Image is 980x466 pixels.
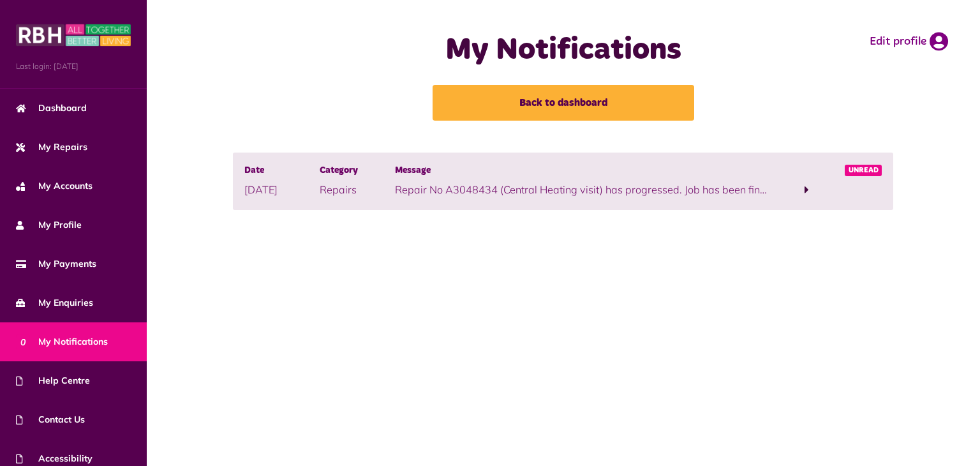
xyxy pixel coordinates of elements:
span: Date [244,164,320,178]
span: Unread [845,165,882,176]
p: [DATE] [244,182,320,197]
span: Dashboard [16,101,87,115]
img: MyRBH [16,22,131,48]
p: Repairs [320,182,395,197]
span: Help Centre [16,374,90,387]
h1: My Notifications [368,32,759,69]
a: Back to dashboard [433,85,694,121]
span: My Accounts [16,179,93,193]
span: Category [320,164,395,178]
p: Repair No A3048434 (Central Heating visit) has progressed. Job has been financially completed. To... [395,182,770,197]
span: My Repairs [16,140,87,154]
span: My Notifications [16,335,108,349]
span: My Payments [16,257,96,271]
span: Accessibility [16,452,93,465]
span: Contact Us [16,413,85,426]
span: Message [395,164,770,178]
span: My Enquiries [16,296,93,310]
span: My Profile [16,218,82,232]
span: 0 [16,334,30,349]
span: Last login: [DATE] [16,61,131,72]
a: Edit profile [870,32,948,51]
